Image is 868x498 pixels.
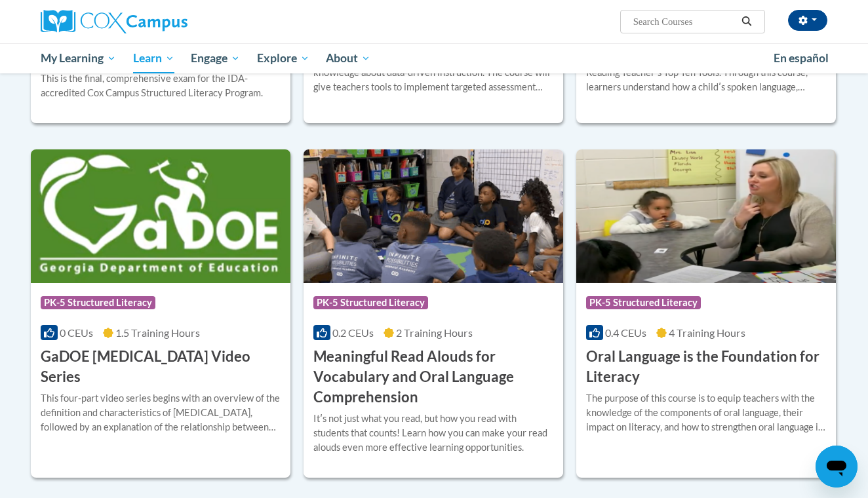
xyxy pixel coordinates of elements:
[737,14,757,29] button: Search
[31,149,290,478] a: Course LogoPK-5 Structured Literacy0 CEUs1.5 Training Hours GaDOE [MEDICAL_DATA] Video SeriesThis...
[21,43,847,73] div: Main menu
[41,347,281,387] h3: GaDOE [MEDICAL_DATA] Video Series
[765,45,837,72] a: En español
[396,326,473,339] span: 2 Training Hours
[182,43,248,73] a: Engage
[32,43,125,73] a: My Learning
[669,326,745,339] span: 4 Training Hours
[313,296,428,309] span: PK-5 Structured Literacy
[31,149,290,283] img: Course Logo
[576,149,836,283] img: Course Logo
[60,326,93,339] span: 0 CEUs
[248,43,318,73] a: Explore
[41,391,281,434] div: This four-part video series begins with an overview of the definition and characteristics of [MED...
[774,51,829,65] span: En español
[313,412,553,455] div: Itʹs not just what you read, but how you read with students that counts! Learn how you can make y...
[41,50,116,66] span: My Learning
[332,326,374,339] span: 0.2 CEUs
[304,149,563,478] a: Course LogoPK-5 Structured Literacy0.2 CEUs2 Training Hours Meaningful Read Alouds for Vocabulary...
[125,43,183,73] a: Learn
[41,10,290,33] a: Cox Campus
[41,71,281,100] div: This is the final, comprehensive exam for the IDA-accredited Cox Campus Structured Literacy Program.
[632,14,737,29] input: Search Courses
[313,347,553,407] h3: Meaningful Read Alouds for Vocabulary and Oral Language Comprehension
[318,43,380,73] a: About
[586,391,826,434] div: The purpose of this course is to equip teachers with the knowledge of the components of oral lang...
[788,10,827,31] button: Account Settings
[257,50,309,66] span: Explore
[326,50,370,66] span: About
[304,149,563,283] img: Course Logo
[41,296,155,309] span: PK-5 Structured Literacy
[41,10,187,33] img: Cox Campus
[816,446,858,488] iframe: Button to launch messaging window
[586,347,826,387] h3: Oral Language is the Foundation for Literacy
[115,326,200,339] span: 1.5 Training Hours
[576,149,836,478] a: Course LogoPK-5 Structured Literacy0.4 CEUs4 Training Hours Oral Language is the Foundation for L...
[605,326,646,339] span: 0.4 CEUs
[586,296,701,309] span: PK-5 Structured Literacy
[133,50,174,66] span: Learn
[191,50,240,66] span: Engage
